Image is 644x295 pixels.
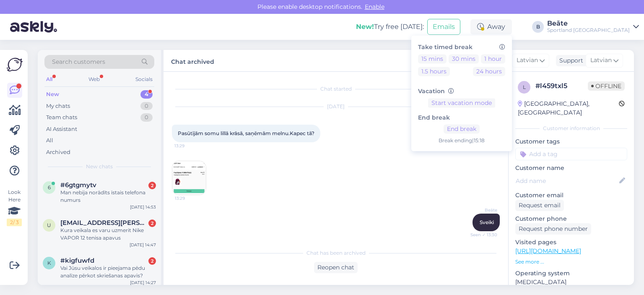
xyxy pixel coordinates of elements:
[172,85,500,93] div: Chat started
[515,258,627,266] p: See more ...
[547,20,630,27] div: Beāte
[480,219,494,225] span: Sveiki
[532,21,544,33] div: B
[47,222,51,228] span: u
[46,113,77,122] div: Team chats
[515,164,627,172] p: Customer name
[418,54,447,63] button: 15 mins
[515,191,627,200] p: Customer email
[86,163,113,170] span: New chats
[535,81,588,91] div: # l459txl5
[356,23,374,31] b: New!
[172,161,206,195] img: Attachment
[60,264,156,279] div: Vai Jūsu veikalos ir pieejama pēdu analīze pērkot skriešanas apavis?
[556,56,583,65] div: Support
[60,227,156,242] div: Kura veikala es varu uzmerit Nike VAPOR 12 tenisa apavus
[52,57,105,66] span: Search customers
[44,74,54,85] div: All
[140,90,153,99] div: 4
[515,200,564,211] div: Request email
[178,130,314,136] span: Pasūtījām somu lillā krāsā, saņēmām melnu.Kapec tā?
[481,54,505,63] button: 1 hour
[418,88,505,95] h6: Vacation
[60,189,156,204] div: Man nebija norādīts īstais telefona numurs
[418,44,505,51] h6: Take timed break
[7,57,23,73] img: Askly Logo
[427,19,460,35] button: Emails
[46,125,77,133] div: AI Assistant
[7,219,22,226] div: 2 / 3
[590,56,612,65] span: Latvian
[134,74,154,85] div: Socials
[515,278,627,287] p: [MEDICAL_DATA]
[418,67,450,76] button: 1.5 hours
[87,74,101,85] div: Web
[547,20,639,34] a: BeāteSportland [GEOGRAPHIC_DATA]
[130,204,156,210] div: [DATE] 14:53
[466,207,497,213] span: Beāte
[171,55,214,66] label: Chat archived
[60,257,94,264] span: #kigfuwfd
[148,219,156,227] div: 2
[314,262,358,273] div: Reopen chat
[470,19,512,34] div: Away
[356,22,424,32] div: Try free [DATE]:
[362,3,387,10] span: Enable
[449,54,479,63] button: 30 mins
[518,99,619,117] div: [GEOGRAPHIC_DATA], [GEOGRAPHIC_DATA]
[46,102,70,110] div: My chats
[46,148,70,157] div: Archived
[515,137,627,146] p: Customer tags
[130,279,156,286] div: [DATE] 14:27
[140,113,153,122] div: 0
[174,143,206,149] span: 13:29
[516,176,618,185] input: Add name
[444,125,480,134] button: End break
[466,232,497,238] span: Seen ✓ 13:30
[130,242,156,248] div: [DATE] 14:47
[306,249,366,257] span: Chat has been archived
[48,184,51,191] span: 6
[473,67,505,76] button: 24 hours
[418,114,505,121] h6: End break
[175,195,206,201] span: 13:29
[7,188,22,226] div: Look Here
[588,81,625,91] span: Offline
[515,125,627,132] div: Customer information
[515,223,591,235] div: Request phone number
[515,148,627,160] input: Add a tag
[46,136,53,145] div: All
[148,182,156,189] div: 2
[523,84,526,90] span: l
[148,257,156,265] div: 2
[515,238,627,247] p: Visited pages
[517,56,538,65] span: Latvian
[418,137,505,145] div: Break ending | 15:18
[428,98,495,107] button: Start vacation mode
[47,260,51,266] span: k
[140,102,153,110] div: 0
[172,103,500,110] div: [DATE]
[515,269,627,278] p: Operating system
[515,214,627,223] p: Customer phone
[515,247,581,255] a: [URL][DOMAIN_NAME]
[60,181,96,189] span: #6gtgmytv
[547,27,630,34] div: Sportland [GEOGRAPHIC_DATA]
[46,90,59,99] div: New
[60,219,148,227] span: uldis.svalbe@inbox.lv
